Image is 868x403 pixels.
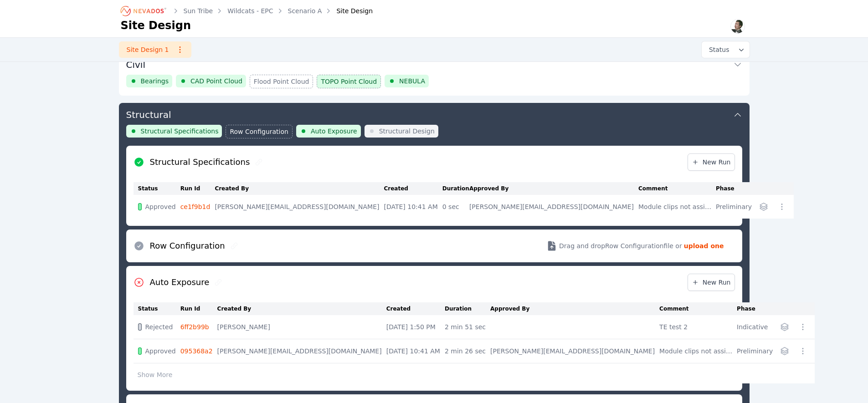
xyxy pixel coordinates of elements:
button: Show More [134,366,177,383]
td: [PERSON_NAME][EMAIL_ADDRESS][DOMAIN_NAME] [217,339,386,363]
div: Module clips not assigned yet; bidirectional stow is valid [659,347,732,356]
a: Wildcats - EPC [227,6,273,15]
h1: Site Design [121,18,191,33]
button: Status [702,41,750,58]
th: Duration [442,182,469,195]
td: [DATE] 10:41 AM [386,339,445,363]
a: Sun Tribe [184,6,213,15]
a: New Run [688,153,735,171]
th: Approved By [469,182,638,195]
span: Row Configuration [230,127,288,136]
a: Scenario A [288,6,322,15]
a: Site Design 1 [119,41,191,58]
th: Status [134,182,180,195]
td: [PERSON_NAME][EMAIL_ADDRESS][DOMAIN_NAME] [215,195,384,219]
button: Drag and dropRow Configurationfile or upload one [535,233,734,259]
th: Status [134,302,180,315]
th: Approved By [490,302,659,315]
a: New Run [688,274,735,291]
th: Comment [638,182,716,195]
td: [DATE] 10:41 AM [384,195,442,219]
th: Phase [737,302,777,315]
th: Run Id [180,302,217,315]
span: Bearings [141,77,169,86]
th: Duration [445,302,490,315]
span: Structural Specifications [141,127,219,136]
div: Preliminary [737,347,773,356]
span: Approved [145,202,176,211]
h3: Civil [126,58,145,71]
a: 095368a2 [180,347,213,355]
th: Created By [215,182,384,195]
a: 6ff2b99b [180,323,209,331]
h2: Auto Exposure [150,276,210,289]
span: NEBULA [399,77,425,86]
td: [DATE] 1:50 PM [386,315,445,339]
div: Site Design [324,6,373,15]
span: Rejected [145,322,173,332]
div: CivilBearingsCAD Point CloudFlood Point CloudTOPO Point CloudNEBULA [119,53,750,96]
span: TOPO Point Cloud [321,77,377,86]
div: TE test 2 [659,322,732,332]
a: ce1f9b1d [180,203,211,210]
h2: Row Configuration [150,240,225,252]
th: Comment [659,302,737,315]
img: Alex Kushner [730,19,745,34]
span: Status [705,45,729,54]
h2: Structural Specifications [150,156,250,168]
div: 0 sec [442,202,465,211]
div: Indicative [737,322,773,332]
th: Created [386,302,445,315]
th: Created By [217,302,386,315]
span: Flood Point Cloud [254,77,309,86]
div: Module clips not assigned yet; bidirectional stow is valid [638,202,711,211]
th: Run Id [180,182,215,195]
span: Approved [145,347,176,356]
nav: Breadcrumb [121,4,373,18]
span: New Run [692,278,731,287]
strong: upload one [684,241,724,250]
span: Structural Design [379,127,435,136]
td: [PERSON_NAME][EMAIL_ADDRESS][DOMAIN_NAME] [469,195,638,219]
span: CAD Point Cloud [190,77,242,86]
span: Auto Exposure [311,127,357,136]
div: 2 min 26 sec [445,347,486,356]
h3: Structural [126,108,171,121]
td: [PERSON_NAME] [217,315,386,339]
span: New Run [692,158,731,167]
button: Civil [126,53,742,75]
button: Structural [126,103,742,125]
th: Created [384,182,442,195]
td: [PERSON_NAME][EMAIL_ADDRESS][DOMAIN_NAME] [490,339,659,363]
span: Drag and drop Row Configuration file or [559,241,682,250]
th: Phase [716,182,756,195]
div: Preliminary [716,202,752,211]
div: 2 min 51 sec [445,322,486,332]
